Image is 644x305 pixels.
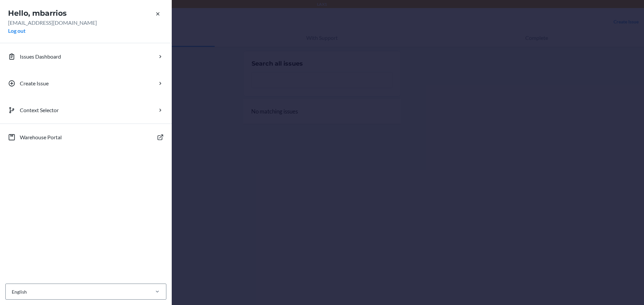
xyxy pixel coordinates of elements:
[12,288,27,295] div: English
[8,19,164,27] p: [EMAIL_ADDRESS][DOMAIN_NAME]
[20,106,59,114] p: Context Selector
[8,8,164,19] h2: Hello, mbarrios
[20,53,61,61] p: Issues Dashboard
[20,79,49,87] p: Create Issue
[8,27,25,35] button: Log out
[11,288,12,295] input: English
[20,133,62,141] p: Warehouse Portal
